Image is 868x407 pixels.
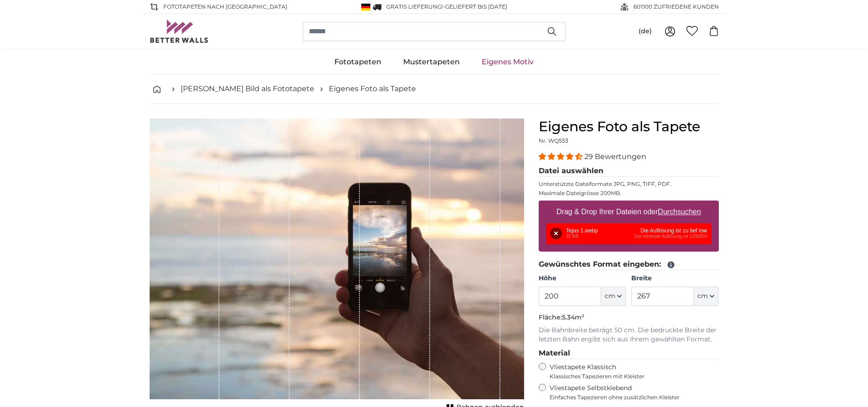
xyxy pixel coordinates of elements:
[445,3,507,10] span: Geliefert bis [DATE]
[562,313,584,321] span: 5.34m²
[658,208,701,216] u: Durchsuchen
[539,274,626,283] label: Höhe
[323,50,392,74] a: Fototapeten
[550,373,711,380] span: Klassisches Tapezieren mit Kleister
[539,313,719,322] p: Fläche:
[329,83,416,94] a: Eigenes Foto als Tapete
[163,3,287,11] span: Fototapeten nach [GEOGRAPHIC_DATA]
[392,50,471,74] a: Mustertapeten
[181,83,314,94] a: [PERSON_NAME] Bild als Fototapete
[553,203,705,221] label: Drag & Drop Ihrer Dateien oder
[150,20,209,43] img: Betterwalls
[386,3,443,10] span: GRATIS Lieferung!
[601,287,626,306] button: cm
[539,326,719,344] p: Die Bahnbreite beträgt 50 cm. Die bedruckte Breite der letzten Bahn ergibt sich aus Ihrem gewählt...
[443,3,507,10] span: -
[539,137,568,144] span: Nr. WQ553
[150,74,719,104] nav: breadcrumbs
[631,23,659,40] button: (de)
[539,259,719,270] legend: Gewünschtes Format eingeben:
[550,363,711,380] label: Vliestapete Klassisch
[539,152,584,161] span: 4.34 stars
[605,292,615,301] span: cm
[539,180,719,188] p: Unterstützte Dateiformate JPG, PNG, TIFF, PDF.
[361,4,370,10] img: Deutschland
[634,3,719,11] span: 60'000 ZUFRIEDENE KUNDEN
[471,50,545,74] a: Eigenes Motiv
[539,348,719,359] legend: Material
[697,292,708,301] span: cm
[694,287,718,306] button: cm
[550,394,719,401] span: Einfaches Tapezieren ohne zusätzlichen Kleister
[584,152,646,161] span: 29 Bewertungen
[631,274,718,283] label: Breite
[539,190,719,197] p: Maximale Dateigrösse 200MB.
[539,165,719,177] legend: Datei auswählen
[550,384,719,401] label: Vliestapete Selbstklebend
[539,118,719,135] h1: Eigenes Foto als Tapete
